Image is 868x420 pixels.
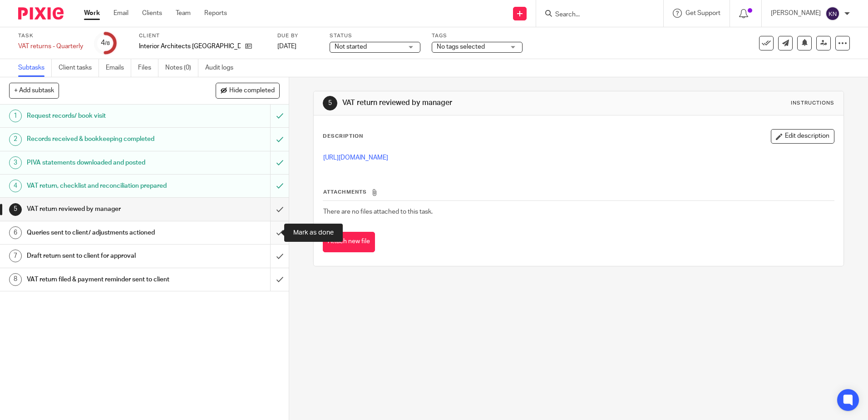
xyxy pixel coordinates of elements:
h1: VAT return reviewed by manager [342,98,598,108]
p: Description [323,133,363,140]
a: Clients [142,9,162,18]
h1: VAT return filed & payment reminder sent to client [27,273,183,286]
div: VAT returns - Quarterly [18,42,83,51]
h1: Draft return sent to client for approval [27,249,183,263]
label: Due by [277,32,318,40]
h1: Records received & bookkeeping completed [27,132,183,146]
img: Pixie [18,7,64,20]
button: + Add subtask [9,83,59,98]
a: Team [176,9,191,18]
button: Hide completed [216,83,280,98]
a: Notes (0) [165,59,198,77]
div: 5 [323,96,337,110]
button: Attach new file [323,232,375,252]
div: 1 [9,110,22,122]
div: 5 [9,203,22,216]
p: Interior Architects [GEOGRAPHIC_DATA] [139,42,241,51]
span: [DATE] [277,43,296,50]
img: svg%3E [825,6,840,21]
span: Hide completed [229,87,275,95]
h1: VAT return reviewed by manager [27,202,183,216]
label: Status [330,32,420,40]
div: 7 [9,250,22,262]
h1: Request records/ book visit [27,109,183,123]
h1: PIVA statements downloaded and posted [27,156,183,170]
button: Edit description [771,129,834,144]
div: Instructions [791,100,834,107]
h1: Queries sent to client/ adjustments actioned [27,226,183,240]
div: 4 [9,180,22,192]
a: Files [138,59,158,77]
a: Email [113,9,128,18]
a: Reports [204,9,227,18]
div: 6 [9,226,22,239]
div: 8 [9,273,22,286]
label: Tags [432,32,523,40]
a: Work [84,9,100,18]
a: Audit logs [205,59,240,77]
label: Client [139,32,266,40]
span: There are no files attached to this task. [323,209,433,215]
div: 4 [101,38,110,48]
a: [URL][DOMAIN_NAME] [323,155,388,161]
label: Task [18,32,83,40]
small: /8 [105,41,110,46]
a: Subtasks [18,59,52,77]
div: 3 [9,156,22,169]
input: Search [554,11,636,19]
span: No tags selected [437,44,485,50]
h1: VAT return, checklist and reconciliation prepared [27,179,183,193]
a: Client tasks [59,59,99,77]
div: 2 [9,133,22,146]
span: Get Support [686,10,720,16]
span: Not started [335,44,367,50]
span: Attachments [323,190,367,195]
a: Emails [106,59,131,77]
p: [PERSON_NAME] [771,9,821,18]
